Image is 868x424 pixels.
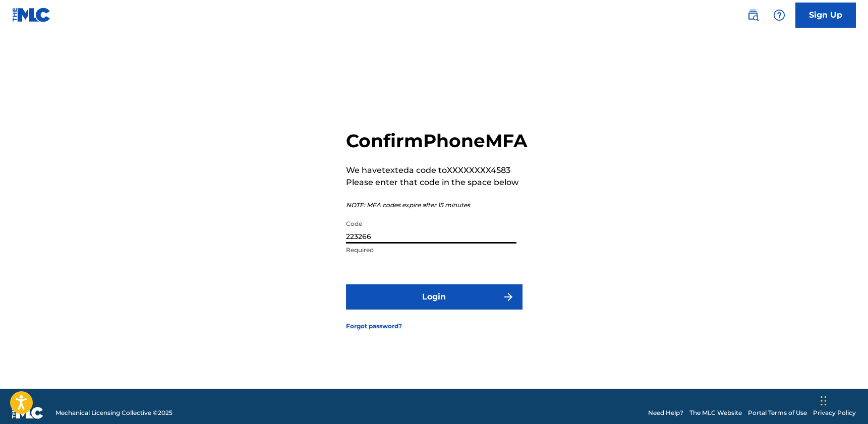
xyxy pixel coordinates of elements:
[818,376,868,424] div: Widget de chat
[813,408,856,417] a: Privacy Policy
[502,291,514,303] img: f7272a7cc735f4ea7f67.svg
[12,407,43,419] img: logo
[743,5,763,25] a: Public Search
[346,130,528,152] h2: Confirm Phone MFA
[818,376,868,424] iframe: Chat Widget
[346,284,523,310] button: Login
[12,8,51,22] img: MLC Logo
[748,408,807,417] a: Portal Terms of Use
[773,9,785,21] img: help
[346,322,402,331] a: Forgot password?
[689,408,742,417] a: The MLC Website
[821,386,827,416] div: Arrastrar
[769,5,789,25] div: Help
[795,3,856,28] a: Sign Up
[346,246,516,255] p: Required
[648,408,683,417] a: Need Help?
[346,164,528,176] p: We have texted a code to XXXXXXXX4583
[747,9,759,21] img: search
[346,176,528,189] p: Please enter that code in the space below
[55,408,172,417] span: Mechanical Licensing Collective © 2025
[346,201,528,210] p: NOTE: MFA codes expire after 15 minutes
